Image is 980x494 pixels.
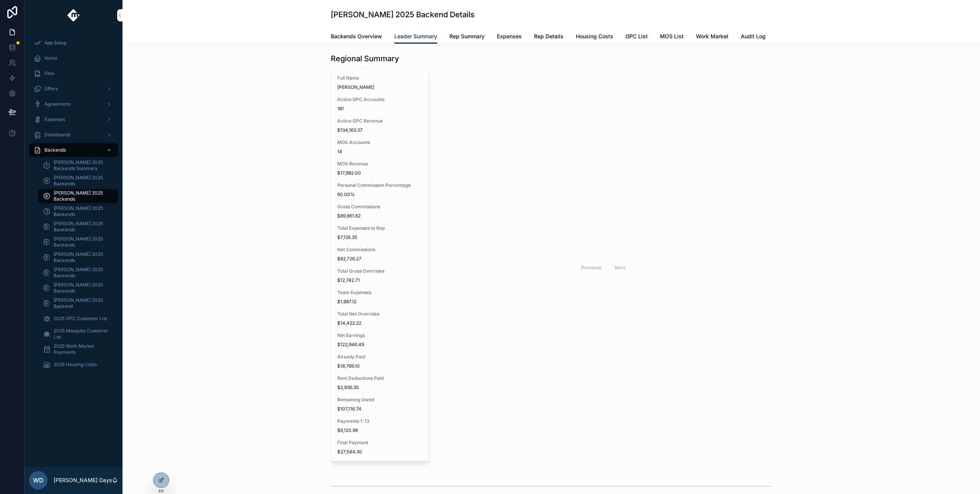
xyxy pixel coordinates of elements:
[337,397,422,403] span: Remaining Owed
[337,234,422,240] span: $7,135.35
[337,139,422,146] span: MOS Accounts
[29,113,118,126] a: Expenses
[54,175,110,187] span: [PERSON_NAME] 2025 Backends
[337,311,422,317] span: Total Net Overrides
[576,29,613,45] a: Housing Costs
[67,9,80,21] img: App logo
[54,343,110,355] span: 2025 Work Market Payments
[497,33,522,40] span: Expenses
[29,97,118,111] a: Agreements
[449,29,485,45] a: Rep Summary
[54,316,107,322] span: 2025 GPC Customer List
[337,418,422,424] span: Payments 1-13
[29,143,118,157] a: Backends
[497,29,522,45] a: Expenses
[38,342,118,356] a: 2025 Work Market Payments
[337,225,422,231] span: Total Expenses to Rep
[38,204,118,218] a: [PERSON_NAME] 2025 Backends
[331,69,429,461] a: Full Name[PERSON_NAME]Active GPC Accounts181Active GPC Revenue$134,163.37MOS Accounts14MOS Revenu...
[44,86,58,92] span: Offers
[337,127,422,133] span: $134,163.37
[576,33,613,40] span: Housing Costs
[54,205,110,218] span: [PERSON_NAME] 2025 Backends
[660,29,684,45] a: MOS List
[337,375,422,381] span: Rent Deductions Paid
[54,476,112,484] p: [PERSON_NAME] Days
[534,33,563,40] span: Rep Details
[38,327,118,341] a: 2025 Mosquito Customer List
[337,363,422,369] span: $18,766.10
[449,33,485,40] span: Rep Summary
[337,161,422,167] span: MOS Revenue
[29,67,118,80] a: Files
[337,204,422,210] span: Gross Commissions
[38,312,118,326] a: 2025 GPC Customer List
[337,106,422,112] span: 181
[54,297,110,309] span: [PERSON_NAME] 2025 Backend
[44,147,66,153] span: Backends
[337,213,422,219] span: $89,861.62
[38,250,118,264] a: [PERSON_NAME] 2025 Backends
[337,277,422,283] span: $12,742.71
[741,33,766,40] span: Audit Log
[337,118,422,124] span: Active GPC Revenue
[337,320,422,326] span: $14,422.22
[29,51,118,65] a: Home
[337,299,422,305] span: $1,987.12
[534,29,563,45] a: Rep Details
[38,281,118,295] a: [PERSON_NAME] 2025 Backends
[44,70,54,77] span: Files
[24,31,122,381] div: scrollable content
[54,221,110,233] span: [PERSON_NAME] 2025 Backends
[337,75,422,81] span: Full Name
[337,97,422,103] span: Active GPC Accounts
[696,29,728,45] a: Work Market
[44,101,71,107] span: Agreements
[44,132,70,138] span: Dashboards
[337,440,422,446] span: Final Payment
[54,236,110,248] span: [PERSON_NAME] 2025 Backends
[337,332,422,339] span: Net Earnings
[44,55,57,61] span: Home
[38,189,118,203] a: [PERSON_NAME] 2025 Backends
[741,29,766,45] a: Audit Log
[38,159,118,172] a: [PERSON_NAME] 2025 Backends Summary
[38,174,118,188] a: [PERSON_NAME] 2025 Backends
[44,40,67,46] span: App Setup
[331,33,382,40] span: Backends Overview
[54,267,110,279] span: [PERSON_NAME] 2025 Backends
[29,36,118,50] a: App Setup
[337,268,422,274] span: Total Gross Overrides
[54,328,110,340] span: 2025 Mosquito Customer List
[54,159,110,172] span: [PERSON_NAME] 2025 Backends Summary
[337,449,422,455] span: $27,544.30
[337,427,422,433] span: $6,120.96
[54,362,97,368] span: 2025 Housing Costs
[38,235,118,249] a: [PERSON_NAME] 2025 Backends
[696,33,728,40] span: Work Market
[38,266,118,280] a: [PERSON_NAME] 2025 Backends
[337,384,422,391] span: $2,936.35
[337,247,422,253] span: Net Commissions
[54,282,110,294] span: [PERSON_NAME] 2025 Backends
[394,29,437,44] a: Leader Summary
[337,256,422,262] span: $82,726.27
[337,170,422,176] span: $17,982.00
[331,29,382,45] a: Backends Overview
[337,342,422,348] span: $122,946.49
[44,116,65,123] span: Expenses
[394,33,437,40] span: Leader Summary
[337,84,422,90] span: [PERSON_NAME]
[337,191,422,198] span: 60.00%
[54,190,110,202] span: [PERSON_NAME] 2025 Backends
[38,220,118,234] a: [PERSON_NAME] 2025 Backends
[337,182,422,188] span: Personal Commission Percentage
[660,33,684,40] span: MOS List
[337,354,422,360] span: Already Paid
[54,251,110,263] span: [PERSON_NAME] 2025 Backends
[626,29,648,45] a: GPC List
[29,82,118,96] a: Offers
[29,128,118,142] a: Dashboards
[38,358,118,371] a: 2025 Housing Costs
[331,9,475,20] h1: [PERSON_NAME] 2025 Backend Details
